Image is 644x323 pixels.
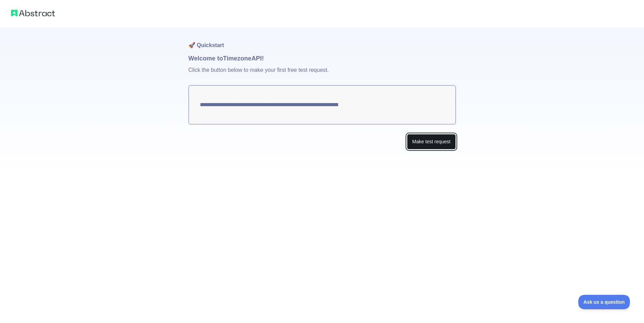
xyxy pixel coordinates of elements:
p: Click the button below to make your first free test request. [189,63,456,85]
h1: Welcome to Timezone API! [189,54,456,63]
img: Abstract logo [11,8,55,18]
button: Make test request [407,134,455,149]
h1: 🚀 Quickstart [189,27,456,54]
iframe: Toggle Customer Support [578,295,630,309]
